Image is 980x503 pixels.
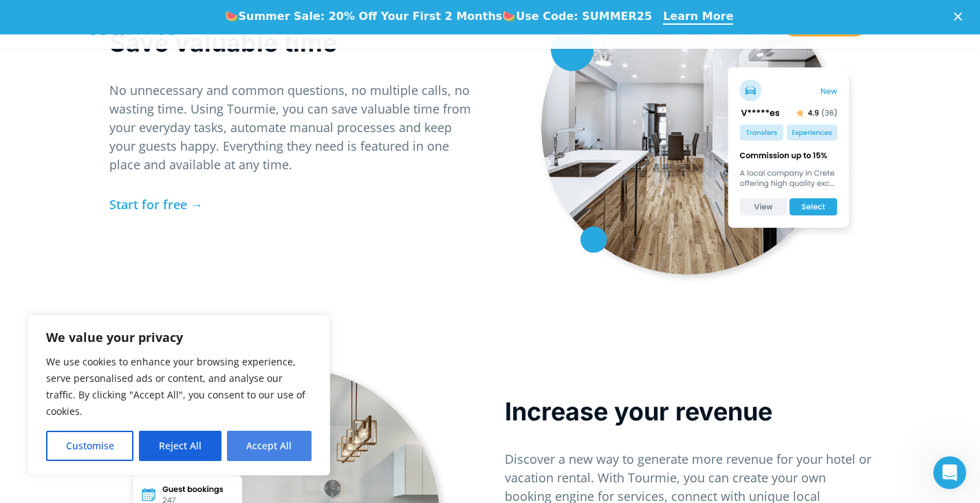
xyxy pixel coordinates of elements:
button: Accept All [227,431,312,461]
p: We use cookies to enhance your browsing experience, serve personalised ads or content, and analys... [46,354,312,420]
a: Learn More [663,10,733,25]
button: Reject All [139,431,221,461]
p: We value your privacy [46,329,312,345]
a: Start for free → [109,196,203,213]
div: Close [954,12,968,21]
b: Summer Sale: 20% Off Your First 2 Months [239,10,503,23]
div: 🍉 🍉 [225,10,653,23]
iframe: Intercom live chat [933,456,966,489]
button: Customise [46,431,133,461]
p: No unnecessary and common questions, no multiple calls, no wasting time. Using Tourmie, you can s... [109,81,476,174]
b: Use Code: SUMMER25 [516,10,652,23]
p: Increase your revenue [505,396,871,427]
